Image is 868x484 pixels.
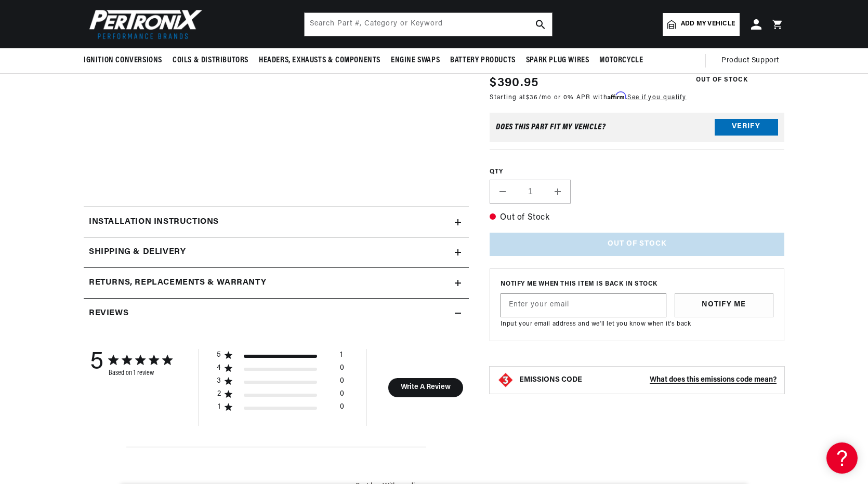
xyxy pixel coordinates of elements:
[84,6,203,42] img: Pertronix
[259,55,380,66] span: Headers, Exhausts & Components
[526,55,589,66] span: Spark Plug Wires
[89,307,128,320] h2: Reviews
[608,92,626,100] span: Affirm
[84,207,469,237] summary: Installation instructions
[90,349,103,377] div: 5
[490,74,538,92] span: $390.95
[663,13,740,36] a: Add my vehicle
[627,95,686,101] a: See if you qualify - Learn more about Affirm Financing (opens in modal)
[501,279,773,289] span: Notify me when this item is back in stock
[681,19,735,29] span: Add my vehicle
[450,55,516,66] span: Battery Products
[501,321,691,327] span: Input your email address and we'll let you know when it's back
[89,276,266,290] h2: Returns, Replacements & Warranty
[501,294,666,317] input: Enter your email
[254,48,386,73] summary: Headers, Exhausts & Components
[519,376,777,385] button: EMISSIONS CODEWhat does this emissions code mean?
[217,351,221,360] div: 5
[445,48,521,73] summary: Battery Products
[217,402,344,415] div: 1 star by 0 reviews
[89,216,219,229] h2: Installation instructions
[217,389,221,399] div: 2
[217,389,344,402] div: 2 star by 0 reviews
[490,92,686,102] p: Starting at /mo or 0% APR with .
[173,55,248,66] span: Coils & Distributors
[217,402,221,412] div: 1
[490,211,784,225] p: Out of Stock
[650,377,777,384] strong: What does this emissions code mean?
[84,48,167,73] summary: Ignition Conversions
[217,364,221,373] div: 4
[690,74,754,87] span: Out of Stock
[721,48,784,73] summary: Product Support
[167,48,254,73] summary: Coils & Distributors
[84,268,469,298] summary: Returns, Replacements & Warranty
[391,55,440,66] span: Engine Swaps
[388,378,463,397] button: Write A Review
[519,377,582,384] strong: EMISSIONS CODE
[305,13,552,36] input: Search Part #, Category or Keyword
[497,372,514,389] img: Emissions code
[217,351,344,364] div: 5 star by 1 reviews
[721,55,779,66] span: Product Support
[217,377,221,386] div: 3
[386,48,445,73] summary: Engine Swaps
[340,364,344,377] div: 0
[217,364,344,377] div: 4 star by 0 reviews
[526,95,538,101] span: $36
[715,119,778,136] button: Verify
[84,55,162,66] span: Ignition Conversions
[109,369,172,377] div: Based on 1 review
[529,13,552,36] button: search button
[340,351,343,364] div: 1
[217,377,344,389] div: 3 star by 0 reviews
[521,48,595,73] summary: Spark Plug Wires
[490,168,784,177] label: QTY
[675,293,773,317] button: Notify Me
[89,246,186,259] h2: Shipping & Delivery
[340,389,344,402] div: 0
[84,237,469,267] summary: Shipping & Delivery
[594,48,648,73] summary: Motorcycle
[496,123,606,131] div: Does This part fit My vehicle?
[340,402,344,415] div: 0
[84,299,469,329] summary: Reviews
[599,55,643,66] span: Motorcycle
[340,377,344,389] div: 0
